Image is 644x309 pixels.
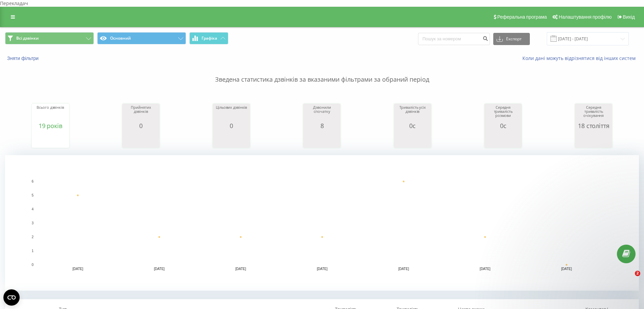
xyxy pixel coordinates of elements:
font: 0 [230,122,233,130]
text: [DATE] [72,267,83,271]
font: 0 [139,122,143,130]
svg: Діаграма. [396,129,430,149]
font: Коли дані можуть відрізнятися від інших систем [522,55,636,61]
a: Коли дані можуть відрізнятися від інших систем [522,55,639,61]
text: [DATE] [317,267,328,271]
button: Зняти фільтри [5,55,42,61]
text: [DATE] [480,267,491,271]
font: Графіка [202,35,217,41]
font: 2 [636,271,639,275]
font: Експорт [506,36,522,42]
text: [DATE] [235,267,246,271]
button: Відкрити віджет CMP [3,289,20,306]
text: [DATE] [398,267,409,271]
font: 18 століття [578,122,609,130]
svg: Діаграма. [486,129,520,149]
font: 0с [409,122,416,130]
text: 3 [32,221,34,225]
font: Основний [110,35,131,41]
font: Зняти фільтри [7,56,39,61]
text: 5 [32,193,34,197]
button: Графіка [189,32,228,44]
text: 2 [32,235,34,239]
text: 0 [32,263,34,267]
a: Налаштування профілю [549,7,614,27]
font: Налаштування профілю [559,14,611,20]
text: 1 [32,249,34,253]
a: Реферальна програма [490,7,549,27]
svg: Діаграма. [5,155,639,291]
font: 0с [500,122,506,130]
font: 8 [320,122,324,130]
font: Реферальна програма [497,14,547,20]
input: Пошук за номером [418,33,490,45]
font: Всього дзвінків [37,105,64,110]
a: Вихід [614,7,637,27]
text: 4 [32,207,34,211]
iframe: Живий чат у інтеркомі [621,271,637,287]
font: Дзвонили спочатку [313,105,331,114]
button: Експорт [493,33,530,45]
font: 19 років [39,122,62,130]
font: Середня тривалість розмови [494,105,513,118]
svg: Діаграма. [214,129,248,149]
svg: Діаграма. [34,129,67,149]
font: Прийнятих дзвінків [131,105,151,114]
button: Всі дзвінки [5,32,94,44]
text: [DATE] [154,267,165,271]
svg: Діаграма. [577,129,610,149]
font: Тривалість усіх дзвінків [399,105,426,114]
font: Середня тривалість очікування [583,105,604,118]
font: Вихід [623,14,635,20]
font: Всі дзвінки [16,35,39,41]
text: 6 [32,180,34,183]
svg: Діаграма. [124,129,158,149]
button: Основний [97,32,186,44]
svg: Діаграма. [305,129,339,149]
font: Зведена статистика дзвінків за вказаними фільтрами за обраний період [215,75,429,83]
font: Цільових дзвінків [216,105,247,110]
